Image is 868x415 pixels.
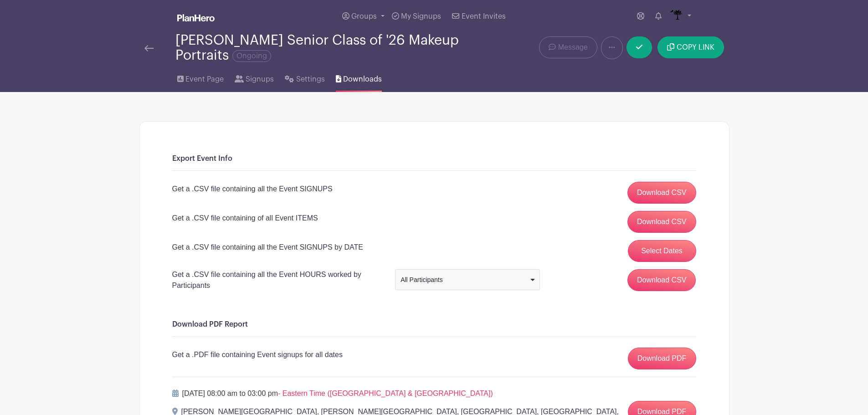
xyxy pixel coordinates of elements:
span: Groups [351,13,377,20]
span: Ongoing [232,50,271,62]
span: - Eastern Time ([GEOGRAPHIC_DATA] & [GEOGRAPHIC_DATA]) [278,389,493,397]
div: [PERSON_NAME] Senior Class of '26 Makeup Portraits [175,33,471,63]
span: COPY LINK [677,44,714,51]
p: Get a .CSV file containing all the Event SIGNUPS [172,184,333,195]
p: Get a .CSV file containing all the Event SIGNUPS by DATE [172,242,363,253]
h6: Export Event Info [172,154,696,163]
p: Get a .CSV file containing all the Event HOURS worked by Participants [172,269,384,291]
span: Event Invites [462,13,506,20]
h6: Download PDF Report [172,320,696,329]
p: [DATE] 08:00 am to 03:00 pm [182,388,493,399]
p: Get a .CSV file containing of all Event ITEMS [172,213,318,224]
img: IMAGES%20logo%20transparenT%20PNG%20s.png [669,9,683,24]
span: Message [558,42,588,53]
span: Settings [296,74,325,85]
a: Downloads [336,63,382,92]
span: Signups [246,74,274,85]
img: back-arrow-29a5d9b10d5bd6ae65dc969a981735edf675c4d7a1fe02e03b50dbd4ba3cdb55.svg [144,45,154,51]
img: logo_white-6c42ec7e38ccf1d336a20a19083b03d10ae64f83f12c07503d8b9e83406b4c7d.svg [177,14,215,21]
a: Download CSV [627,211,696,233]
p: Get a .PDF file containing Event signups for all dates [172,349,343,360]
a: Signups [235,63,274,92]
button: COPY LINK [657,36,724,58]
button: Select Dates [628,240,696,262]
a: Download CSV [627,182,696,204]
span: My Signups [401,13,441,20]
div: All Participants [401,275,529,285]
a: Download PDF [628,348,696,369]
span: Downloads [343,74,382,85]
input: Download CSV [627,269,696,291]
a: Settings [285,63,324,92]
a: Message [539,36,597,58]
span: Event Page [185,74,224,85]
a: Event Page [177,63,224,92]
